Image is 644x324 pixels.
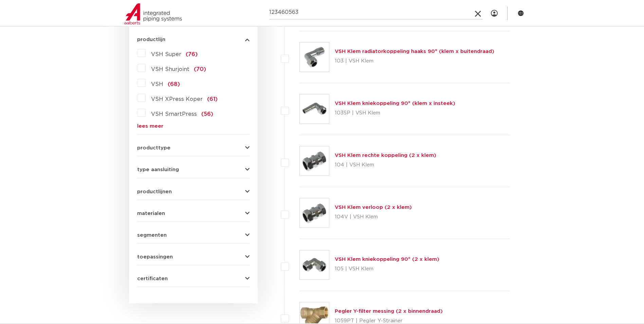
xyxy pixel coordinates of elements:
[335,212,412,222] p: 104V | VSH Klem
[151,67,189,72] span: VSH Shurjoint
[137,276,168,281] span: certificaten
[300,42,329,72] img: Thumbnail for VSH Klem radiatorkoppeling haaks 90° (klem x buitendraad)
[137,211,250,216] button: materialen
[151,82,163,87] span: VSH
[207,96,218,102] span: (61)
[137,233,167,238] span: segmenten
[300,94,329,124] img: Thumbnail for VSH Klem kniekoppeling 90° (klem x insteek)
[335,49,494,54] a: VSH Klem radiatorkoppeling haaks 90° (klem x buitendraad)
[186,52,198,57] span: (76)
[300,198,329,228] img: Thumbnail for VSH Klem verloop (2 x klem)
[335,309,443,314] a: Pegler Y-filter messing (2 x binnendraad)
[151,111,197,117] span: VSH SmartPress
[137,276,250,281] button: certificaten
[137,211,165,216] span: materialen
[269,6,483,19] input: zoeken...
[137,189,250,194] button: productlijnen
[300,146,329,176] img: Thumbnail for VSH Klem rechte koppeling (2 x klem)
[335,160,436,170] p: 104 | VSH Klem
[300,250,329,280] img: Thumbnail for VSH Klem kniekoppeling 90° (2 x klem)
[335,153,436,158] a: VSH Klem rechte koppeling (2 x klem)
[151,96,203,102] span: VSH XPress Koper
[151,52,181,57] span: VSH Super
[137,37,250,42] button: productlijn
[168,82,180,87] span: (68)
[137,124,250,129] a: lees meer
[194,67,206,72] span: (70)
[335,257,439,262] a: VSH Klem kniekoppeling 90° (2 x klem)
[137,189,172,194] span: productlijnen
[335,101,455,106] a: VSH Klem kniekoppeling 90° (klem x insteek)
[137,167,250,172] button: type aansluiting
[335,56,494,67] p: 103 | VSH Klem
[137,254,173,259] span: toepassingen
[137,167,179,172] span: type aansluiting
[335,264,439,274] p: 105 | VSH Klem
[137,254,250,259] button: toepassingen
[201,111,213,117] span: (56)
[137,145,250,150] button: producttype
[335,108,455,119] p: 103SP | VSH Klem
[137,145,170,150] span: producttype
[335,205,412,210] a: VSH Klem verloop (2 x klem)
[137,233,250,238] button: segmenten
[137,37,165,42] span: productlijn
